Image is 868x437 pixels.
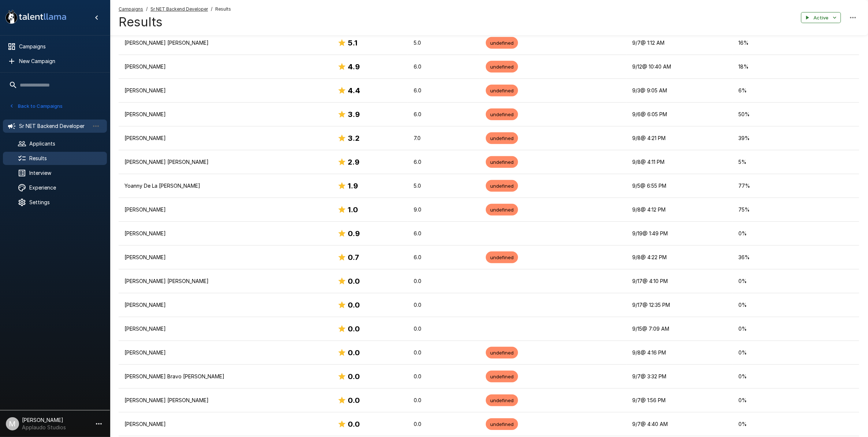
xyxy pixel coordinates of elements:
[739,301,853,309] p: 0 %
[414,230,474,237] p: 6.0
[414,206,474,213] p: 9.0
[124,254,326,261] p: [PERSON_NAME]
[414,373,474,380] p: 0.0
[119,6,143,12] u: Campaigns
[414,158,474,166] p: 6.0
[124,39,326,47] p: [PERSON_NAME] [PERSON_NAME]
[739,135,853,142] p: 39 %
[124,373,326,380] p: [PERSON_NAME] Bravo [PERSON_NAME]
[348,85,360,96] h6: 4.4
[124,325,326,333] p: [PERSON_NAME]
[739,158,853,166] p: 5 %
[486,397,518,404] span: undefined
[348,204,358,216] h6: 1.0
[739,182,853,190] p: 77 %
[348,37,357,49] h6: 5.1
[739,254,853,261] p: 36 %
[414,63,474,70] p: 6.0
[124,135,326,142] p: [PERSON_NAME]
[414,349,474,356] p: 0.0
[626,126,733,150] td: 9/8 @ 4:21 PM
[626,365,733,389] td: 9/7 @ 3:32 PM
[348,299,360,311] h6: 0.0
[124,230,326,237] p: [PERSON_NAME]
[348,228,360,239] h6: 0.9
[739,63,853,70] p: 18 %
[626,174,733,198] td: 9/5 @ 6:55 PM
[626,269,733,293] td: 9/17 @ 4:10 PM
[348,109,360,120] h6: 3.9
[626,150,733,174] td: 9/8 @ 4:11 PM
[739,87,853,94] p: 6 %
[626,55,733,79] td: 9/12 @ 10:40 AM
[348,61,360,73] h6: 4.9
[486,183,518,190] span: undefined
[626,341,733,365] td: 9/8 @ 4:16 PM
[348,251,359,263] h6: 0.7
[124,206,326,213] p: [PERSON_NAME]
[626,246,733,269] td: 9/8 @ 4:22 PM
[124,301,326,309] p: [PERSON_NAME]
[739,349,853,356] p: 0 %
[414,39,474,47] p: 5.0
[414,111,474,118] p: 6.0
[486,87,518,94] span: undefined
[124,111,326,118] p: [PERSON_NAME]
[626,31,733,55] td: 9/7 @ 1:12 AM
[414,254,474,261] p: 6.0
[215,5,231,13] span: Results
[739,325,853,333] p: 0 %
[414,87,474,94] p: 6.0
[486,135,518,142] span: undefined
[414,135,474,142] p: 7.0
[486,63,518,70] span: undefined
[348,180,358,192] h6: 1.9
[124,182,326,190] p: Yoanny De La [PERSON_NAME]
[348,371,360,382] h6: 0.0
[486,40,518,47] span: undefined
[626,317,733,341] td: 9/15 @ 7:09 AM
[146,5,148,13] span: /
[739,111,853,118] p: 50 %
[739,421,853,428] p: 0 %
[626,412,733,436] td: 9/7 @ 4:40 AM
[801,12,841,23] button: Active
[124,421,326,428] p: [PERSON_NAME]
[486,159,518,166] span: undefined
[486,254,518,261] span: undefined
[486,421,518,428] span: undefined
[486,349,518,356] span: undefined
[348,132,360,144] h6: 3.2
[150,6,208,12] u: Sr NET Backend Developer
[739,373,853,380] p: 0 %
[486,206,518,213] span: undefined
[486,373,518,380] span: undefined
[119,14,231,30] h4: Results
[124,63,326,70] p: [PERSON_NAME]
[626,79,733,103] td: 9/3 @ 9:05 AM
[739,39,853,47] p: 16 %
[124,397,326,404] p: [PERSON_NAME] [PERSON_NAME]
[348,418,360,430] h6: 0.0
[124,87,326,94] p: [PERSON_NAME]
[124,158,326,166] p: [PERSON_NAME] [PERSON_NAME]
[414,397,474,404] p: 0.0
[414,278,474,285] p: 0.0
[124,349,326,356] p: [PERSON_NAME]
[486,111,518,118] span: undefined
[739,397,853,404] p: 0 %
[626,198,733,222] td: 9/8 @ 4:12 PM
[626,389,733,412] td: 9/7 @ 1:56 PM
[414,421,474,428] p: 0.0
[348,347,360,359] h6: 0.0
[124,278,326,285] p: [PERSON_NAME] [PERSON_NAME]
[348,394,360,406] h6: 0.0
[739,278,853,285] p: 0 %
[739,206,853,213] p: 75 %
[414,325,474,333] p: 0.0
[739,230,853,237] p: 0 %
[414,301,474,309] p: 0.0
[414,182,474,190] p: 5.0
[211,5,212,13] span: /
[348,275,360,287] h6: 0.0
